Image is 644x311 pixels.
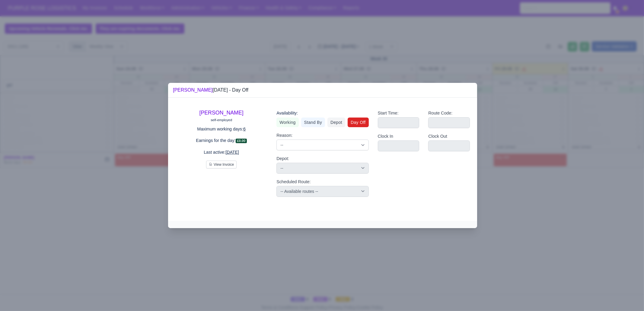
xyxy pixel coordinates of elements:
[276,132,292,139] label: Reason:
[243,127,246,131] u: 6
[348,118,369,127] a: Day Off
[276,118,298,127] a: Working
[211,118,232,122] small: self-employed
[206,161,237,168] button: View Invoice
[236,139,247,143] span: £0.00
[301,118,325,127] a: Stand By
[173,86,248,94] div: [DATE] - Day Off
[175,137,267,144] p: Earnings for the day:
[276,110,368,117] div: Availability:
[428,110,452,117] label: Route Code:
[175,126,267,133] p: Maximum working days:
[276,178,311,185] label: Scheduled Route:
[199,110,244,116] a: [PERSON_NAME]
[173,87,213,93] a: [PERSON_NAME]
[225,150,239,155] u: [DATE]
[614,282,644,311] iframe: Chat Widget
[276,155,289,162] label: Depot:
[378,110,399,117] label: Start Time:
[428,133,447,140] label: Clock Out
[175,149,267,156] p: Last active:
[327,118,345,127] a: Depot
[378,133,393,140] label: Clock In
